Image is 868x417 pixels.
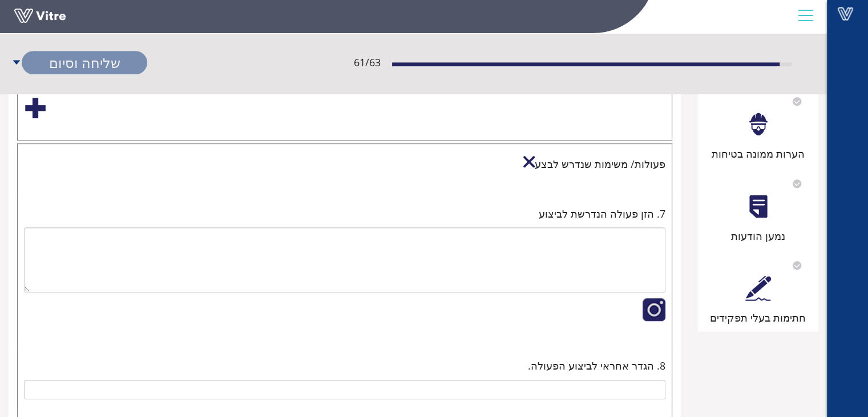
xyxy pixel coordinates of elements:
[535,156,665,176] span: פעולות/ משימות שנדרש לבצע
[528,358,665,374] span: 8. הגדר אחראי לביצוע הפעולה.
[704,228,813,244] div: נמען הודעות
[704,146,813,162] div: הערות ממונה בטיחות
[11,51,22,74] span: caret-down
[539,206,665,222] span: 7. הזן פעולה הנדרשת לביצוע
[354,54,381,70] span: 61 / 63
[704,310,813,326] div: חתימות בעלי תפקידים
